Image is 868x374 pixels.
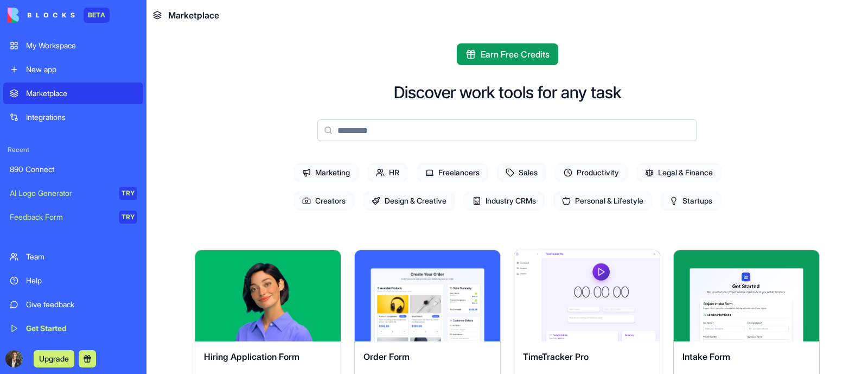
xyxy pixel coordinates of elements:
[553,191,652,211] span: Personal & Lifestyle
[464,191,545,211] span: Industry CRMs
[204,351,299,362] span: Hiring Application Form
[10,164,137,175] div: 890 Connect
[3,206,143,228] a: Feedback FormTRY
[523,351,589,362] span: TimeTracker Pro
[417,163,488,182] span: Freelancers
[119,187,137,200] div: TRY
[26,299,137,310] div: Give feedback
[661,191,721,211] span: Startups
[10,212,112,223] div: Feedback Form
[3,294,143,315] a: Give feedback
[10,188,112,199] div: AI Logo Generator
[3,83,143,104] a: Marketplace
[3,246,143,268] a: Team
[555,163,628,182] span: Productivity
[3,145,143,154] span: Recent
[26,323,137,334] div: Get Started
[119,211,137,224] div: TRY
[3,318,143,339] a: Get Started
[8,8,110,23] a: BETA
[293,163,359,182] span: Marketing
[293,191,354,211] span: Creators
[3,182,143,204] a: AI Logo GeneratorTRY
[26,88,137,99] div: Marketplace
[3,270,143,291] a: Help
[34,350,74,367] button: Upgrade
[26,112,137,123] div: Integrations
[497,163,546,182] span: Sales
[84,8,110,23] div: BETA
[394,83,621,102] h2: Discover work tools for any task
[457,43,558,65] button: Earn Free Credits
[34,353,74,364] a: Upgrade
[3,159,143,180] a: 890 Connect
[636,163,722,182] span: Legal & Finance
[168,9,219,22] span: Marketplace
[26,40,137,51] div: My Workspace
[682,351,730,362] span: Intake Form
[481,48,550,61] span: Earn Free Credits
[3,35,143,56] a: My Workspace
[5,350,23,367] img: ACg8ocJVQLntGIJvOu_x1g6PeykmXe9hrnGa0EeFFgjWaxEmuLEMy2mW=s96-c
[3,106,143,128] a: Integrations
[26,275,137,286] div: Help
[363,351,410,362] span: Order Form
[367,163,408,182] span: HR
[8,8,75,23] img: logo
[363,191,455,211] span: Design & Creative
[3,59,143,80] a: New app
[26,251,137,262] div: Team
[26,64,137,75] div: New app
